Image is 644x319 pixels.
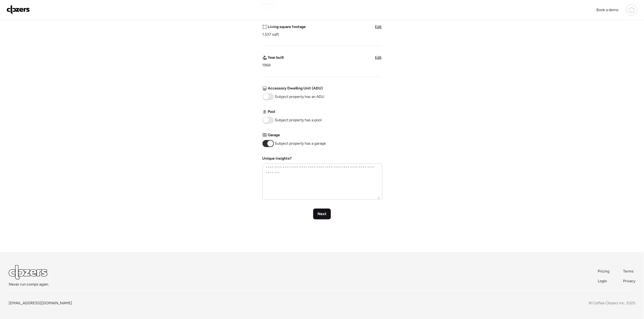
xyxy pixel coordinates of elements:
span: Subject property has a pool [275,117,322,123]
a: Pricing [598,269,610,274]
span: 1968 [263,63,271,68]
a: Terms [623,269,635,274]
span: Pool [268,109,275,114]
span: 1,537 sqft [263,32,279,37]
span: Subject property has a garage [275,141,326,146]
span: Subject property has an ADU [275,94,325,100]
span: Edit [375,55,382,60]
a: Privacy [623,278,635,284]
span: © Coffee Clozers Inc. 2025 [589,301,635,305]
span: Never run comps again. [9,282,49,287]
span: Living square footage [268,24,306,30]
span: Next [318,211,326,217]
span: Terms [623,269,634,274]
span: Year built [268,55,284,60]
span: Book a demo [596,8,618,12]
a: [EMAIL_ADDRESS][DOMAIN_NAME] [9,301,72,305]
span: Login [598,279,607,283]
span: Pricing [598,269,609,274]
img: Logo [7,5,30,14]
span: Privacy [623,279,635,283]
span: Garage [268,132,280,138]
span: Accessory Dwelling Unit (ADU) [268,86,323,91]
img: Logo Light [9,265,47,280]
label: Unique insights? [263,156,292,161]
a: Login [598,278,610,284]
span: Edit [375,24,382,29]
